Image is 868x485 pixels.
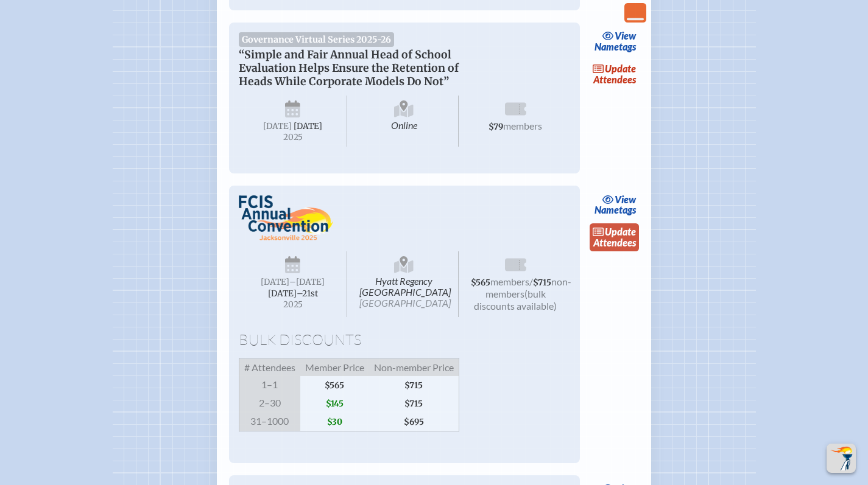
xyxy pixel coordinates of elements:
[827,444,856,473] button: Scroll Top
[533,277,551,288] span: $715
[350,251,459,317] span: Hyatt Regency [GEOGRAPHIC_DATA]
[591,190,640,218] a: viewNametags
[369,358,459,376] span: Non-member Price
[471,277,490,288] span: $565
[369,413,459,431] span: $695
[359,297,451,309] span: [GEOGRAPHIC_DATA]
[239,394,300,413] span: 2–30
[503,120,542,131] span: members
[369,376,459,394] span: $715
[263,121,292,131] span: [DATE]
[300,413,369,431] span: $30
[474,288,557,312] span: (bulk discounts available)
[289,277,325,287] span: –[DATE]
[489,122,503,132] span: $79
[369,394,459,413] span: $715
[350,96,459,147] span: Online
[239,48,459,88] span: “Simple and Fair Annual Head of School Evaluation Helps Ensure the Retention of Heads While Corpo...
[615,194,636,205] span: view
[249,133,337,142] span: 2025
[300,376,369,394] span: $565
[261,277,289,287] span: [DATE]
[605,226,636,237] span: update
[239,32,395,47] span: Governance Virtual Series 2025-26
[294,121,322,131] span: [DATE]
[615,30,636,41] span: view
[239,332,570,349] h1: Bulk Discounts
[300,358,369,376] span: Member Price
[239,358,300,376] span: # Attendees
[300,394,369,413] span: $145
[239,195,334,241] img: FCIS Convention 2025
[239,413,300,431] span: 31–1000
[591,27,640,55] a: viewNametags
[490,276,529,287] span: members
[829,446,853,470] img: To the top
[529,276,533,287] span: /
[605,63,636,74] span: update
[249,300,337,309] span: 2025
[268,288,318,299] span: [DATE]–⁠21st
[590,60,640,88] a: updateAttendees
[239,376,300,394] span: 1–1
[485,276,571,299] span: non-members
[590,223,640,251] a: updateAttendees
